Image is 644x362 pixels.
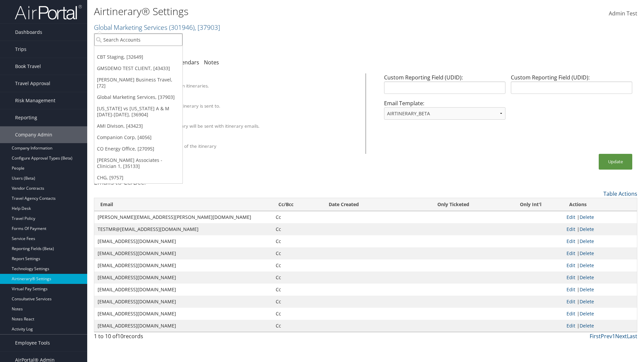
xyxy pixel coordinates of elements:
[580,226,594,232] a: Delete
[94,308,272,320] td: [EMAIL_ADDRESS][DOMAIN_NAME]
[117,333,123,340] span: 10
[580,298,594,305] a: Delete
[498,198,563,211] th: Only Int'l: activate to sort column ascending
[381,99,508,125] div: Email Template:
[15,126,52,143] span: Company Admin
[272,235,323,247] td: Cc
[272,211,323,223] td: Cc
[94,198,272,211] th: Email: activate to sort column ascending
[15,335,50,351] span: Employee Tools
[599,154,632,170] button: Update
[272,198,323,211] th: Cc/Bcc: activate to sort column ascending
[567,298,575,305] a: Edit
[563,211,637,223] td: |
[580,238,594,244] a: Delete
[272,308,323,320] td: Cc
[272,284,323,296] td: Cc
[94,247,272,259] td: [EMAIL_ADDRESS][DOMAIN_NAME]
[125,97,357,103] div: Override Email
[15,41,26,58] span: Trips
[580,274,594,281] a: Delete
[125,137,357,143] div: Show Survey
[409,198,498,211] th: Only Ticketed: activate to sort column ascending
[563,259,637,271] td: |
[272,271,323,284] td: Cc
[94,120,182,132] a: AMI Divison, [43423]
[563,308,637,320] td: |
[15,58,41,75] span: Book Travel
[94,23,220,32] a: Global Marketing Services
[94,332,226,344] div: 1 to 10 of records
[580,262,594,268] a: Delete
[94,34,182,46] input: Search Accounts
[580,322,594,329] a: Delete
[563,235,637,247] td: |
[563,223,637,235] td: |
[204,59,219,66] a: Notes
[94,103,182,120] a: [US_STATE] vs [US_STATE] A & M [DATE]-[DATE], [36904]
[94,143,182,155] a: CO Energy Office, [27095]
[174,59,199,66] a: Calendars
[603,190,637,197] a: Table Actions
[272,320,323,332] td: Cc
[94,296,272,308] td: [EMAIL_ADDRESS][DOMAIN_NAME]
[125,123,260,129] label: A PDF version of the itinerary will be sent with itinerary emails.
[508,73,635,99] div: Custom Reporting Field (UDID):
[580,286,594,293] a: Delete
[627,333,637,340] a: Last
[563,198,637,211] th: Actions
[15,24,42,41] span: Dashboards
[94,132,182,143] a: Companion Corp, [4056]
[272,247,323,259] td: Cc
[567,262,575,268] a: Edit
[94,259,272,271] td: [EMAIL_ADDRESS][DOMAIN_NAME]
[272,296,323,308] td: Cc
[567,274,575,281] a: Edit
[94,284,272,296] td: [EMAIL_ADDRESS][DOMAIN_NAME]
[94,92,182,103] a: Global Marketing Services, [37903]
[94,172,182,183] a: CHG, [9757]
[563,296,637,308] td: |
[567,214,575,220] a: Edit
[563,284,637,296] td: |
[567,322,575,329] a: Edit
[94,320,272,332] td: [EMAIL_ADDRESS][DOMAIN_NAME]
[601,333,612,340] a: Prev
[567,250,575,256] a: Edit
[381,73,508,99] div: Custom Reporting Field (UDID):
[272,259,323,271] td: Cc
[125,117,357,123] div: Attach PDF
[580,250,594,256] a: Delete
[94,4,456,18] h1: Airtinerary® Settings
[94,271,272,284] td: [EMAIL_ADDRESS][DOMAIN_NAME]
[94,211,272,223] td: [PERSON_NAME][EMAIL_ADDRESS][PERSON_NAME][DOMAIN_NAME]
[15,4,82,20] img: airportal-logo.png
[94,235,272,247] td: [EMAIL_ADDRESS][DOMAIN_NAME]
[567,226,575,232] a: Edit
[563,271,637,284] td: |
[169,23,195,32] span: ( 301946 )
[563,320,637,332] td: |
[15,75,50,92] span: Travel Approval
[94,51,182,63] a: CBT Staging, [32649]
[609,10,637,17] span: Admin Test
[195,23,220,32] span: , [ 37903 ]
[94,155,182,172] a: [PERSON_NAME] Associates - Clinician 1, [35133]
[15,109,37,126] span: Reporting
[567,238,575,244] a: Edit
[563,247,637,259] td: |
[323,198,409,211] th: Date Created: activate to sort column ascending
[125,76,357,82] div: Client Name
[94,74,182,92] a: [PERSON_NAME] Business Travel, [72]
[94,63,182,74] a: GMSDEMO TEST CLIENT, [43433]
[94,223,272,235] td: TESTMR@[EMAIL_ADDRESS][DOMAIN_NAME]
[580,214,594,220] a: Delete
[567,310,575,317] a: Edit
[612,333,615,340] a: 1
[590,333,601,340] a: First
[615,333,627,340] a: Next
[15,92,55,109] span: Risk Management
[580,310,594,317] a: Delete
[567,286,575,293] a: Edit
[609,3,637,24] a: Admin Test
